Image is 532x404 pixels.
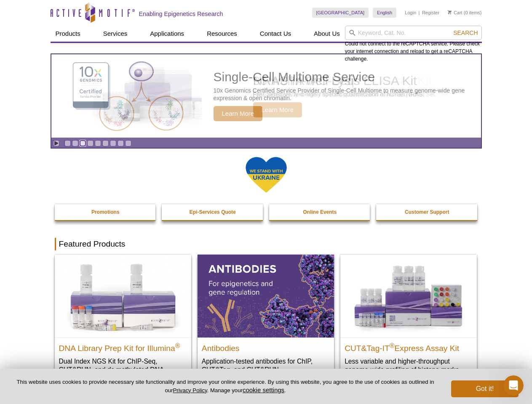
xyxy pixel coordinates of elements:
button: cookie settings [243,386,284,393]
img: DNA Library Prep Kit for Illumina [55,255,191,337]
a: Go to slide 8 [118,140,124,146]
article: Single-Cell Multiome Service [51,54,481,138]
a: Products [51,26,86,42]
p: Dual Index NGS Kit for ChIP-Seq, CUT&RUN, and ds methylated DNA assays. [59,357,187,383]
button: Got it! [451,380,519,397]
h2: Enabling Epigenetics Research [139,10,223,18]
img: CUT&Tag-IT® Express Assay Kit [340,255,477,337]
h2: Antibodies [202,340,330,353]
img: Single-Cell Multiome Service [65,58,191,135]
a: Applications [145,26,189,42]
input: Keyword, Cat. No. [345,26,482,40]
strong: Customer Support [405,209,449,215]
a: Promotions [55,204,157,220]
a: Go to slide 7 [110,140,116,146]
a: Resources [202,26,242,42]
a: Cart [448,10,462,16]
sup: ® [175,342,180,349]
button: Search [451,29,480,37]
a: Epi-Services Quote [162,204,264,220]
img: Your Cart [448,10,452,14]
a: About Us [309,26,345,42]
p: This website uses cookies to provide necessary site functionality and improve your online experie... [13,378,437,394]
a: Single-Cell Multiome Service Single-Cell Multiome Service 10x Genomics Certified Service Provider... [51,54,481,138]
h2: Featured Products [55,238,478,250]
li: | [419,8,420,18]
a: All Antibodies Antibodies Application-tested antibodies for ChIP, CUT&Tag, and CUT&RUN. [198,255,334,382]
a: Go to slide 9 [125,140,131,146]
strong: Epi-Services Quote [190,209,236,215]
a: Go to slide 1 [64,140,71,146]
li: (0 items) [448,8,482,18]
span: Search [453,29,478,36]
a: Login [405,10,416,16]
a: [GEOGRAPHIC_DATA] [312,8,369,18]
div: Could not connect to the reCAPTCHA service. Please check your internet connection and reload to g... [345,26,482,63]
h2: Single-Cell Multiome Service [214,71,477,83]
a: Privacy Policy [173,387,207,393]
strong: Online Events [303,209,337,215]
a: Go to slide 3 [80,140,86,146]
img: All Antibodies [198,255,334,337]
a: Go to slide 6 [102,140,109,146]
a: Services [98,26,133,42]
p: Application-tested antibodies for ChIP, CUT&Tag, and CUT&RUN. [202,357,330,374]
sup: ® [390,342,395,349]
p: Less variable and higher-throughput genome-wide profiling of histone marks​. [345,357,473,374]
a: CUT&Tag-IT® Express Assay Kit CUT&Tag-IT®Express Assay Kit Less variable and higher-throughput ge... [340,255,477,382]
a: Go to slide 4 [87,140,94,146]
strong: Promotions [91,209,120,215]
a: English [373,8,396,18]
a: DNA Library Prep Kit for Illumina DNA Library Prep Kit for Illumina® Dual Index NGS Kit for ChIP-... [55,255,191,391]
img: We Stand With Ukraine [245,156,287,194]
a: Toggle autoplay [53,140,59,146]
p: 10x Genomics Certified Service Provider of Single-Cell Multiome to measure genome-wide gene expre... [214,87,477,102]
a: Go to slide 5 [95,140,101,146]
span: Learn More [214,106,263,121]
a: Online Events [269,204,371,220]
a: Register [422,10,439,16]
a: Customer Support [376,204,478,220]
a: Go to slide 2 [72,140,78,146]
a: Contact Us [255,26,296,42]
iframe: Intercom live chat [503,375,524,396]
h2: CUT&Tag-IT Express Assay Kit [345,340,473,353]
h2: DNA Library Prep Kit for Illumina [59,340,187,353]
